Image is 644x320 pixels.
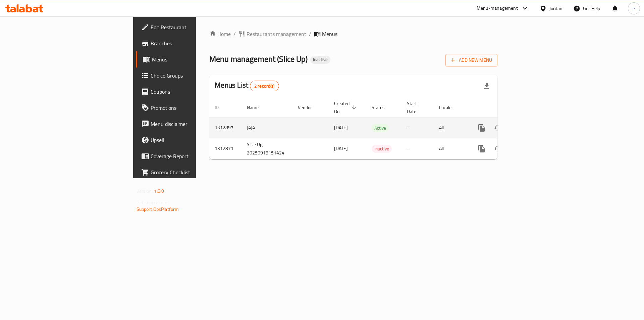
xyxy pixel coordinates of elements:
[309,30,311,38] li: /
[241,138,292,159] td: Slice Up, 20250918151424
[151,39,235,47] span: Branches
[479,78,495,94] div: Export file
[151,23,235,31] span: Edit Restaurant
[136,148,241,164] a: Coverage Report
[439,103,460,111] span: Locale
[136,84,241,100] a: Coupons
[151,72,235,80] span: Choice Groups
[434,118,468,138] td: All
[136,116,241,132] a: Menu disclaimer
[451,56,492,64] span: Add New Menu
[137,198,167,207] span: Get support on:
[137,205,179,214] a: Support.OpsPlatform
[477,4,518,12] div: Menu-management
[372,124,389,132] span: Active
[136,35,241,51] a: Branches
[151,152,235,160] span: Coverage Report
[334,144,348,153] span: [DATE]
[136,164,241,180] a: Grocery Checklist
[633,5,635,12] span: e
[136,100,241,116] a: Promotions
[372,124,389,132] div: Active
[310,56,330,64] div: Inactive
[372,145,392,153] div: Inactive
[372,145,392,153] span: Inactive
[310,57,330,62] span: Inactive
[407,99,426,116] span: Start Date
[152,55,235,63] span: Menus
[154,187,164,195] span: 1.0.0
[238,30,306,38] a: Restaurants management
[334,123,348,132] span: [DATE]
[474,120,490,136] button: more
[136,19,241,35] a: Edit Restaurant
[215,80,279,91] h2: Menus List
[151,136,235,144] span: Upsell
[209,97,543,159] table: enhanced table
[401,138,434,159] td: -
[334,99,358,116] span: Created On
[247,103,267,111] span: Name
[151,88,235,96] span: Coupons
[445,54,497,66] button: Add New Menu
[549,5,562,12] div: Jordan
[474,141,490,157] button: more
[209,51,308,66] span: Menu management ( Slice Up )
[137,187,153,195] span: Version:
[136,132,241,148] a: Upsell
[151,104,235,112] span: Promotions
[401,118,434,138] td: -
[298,103,321,111] span: Vendor
[490,141,506,157] button: Change Status
[247,30,306,38] span: Restaurants management
[209,30,497,38] nav: breadcrumb
[151,168,235,176] span: Grocery Checklist
[372,103,393,111] span: Status
[151,120,235,128] span: Menu disclaimer
[215,103,227,111] span: ID
[250,81,279,91] div: Total records count
[468,97,543,118] th: Actions
[136,67,241,84] a: Choice Groups
[136,51,241,67] a: Menus
[322,30,337,38] span: Menus
[250,83,279,89] span: 2 record(s)
[241,118,292,138] td: JAJA
[434,138,468,159] td: All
